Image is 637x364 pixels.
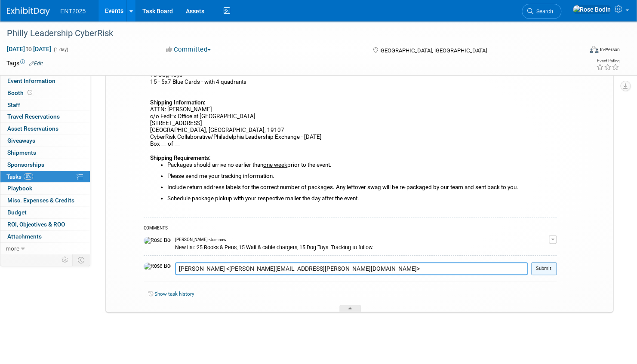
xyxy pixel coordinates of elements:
[29,61,43,67] a: Edit
[175,237,226,243] span: [PERSON_NAME] - Just now
[263,162,287,168] u: one week
[26,89,34,96] span: Booth not reserved yet
[572,5,611,14] img: Rose Bodin
[6,45,52,53] span: [DATE] [DATE]
[7,89,34,96] span: Booth
[7,233,42,240] span: Attachments
[0,147,90,159] a: Shipments
[7,77,55,84] span: Event Information
[150,155,211,161] b: Shipping Requirements:
[163,45,214,54] button: Committed
[0,75,90,87] a: Event Information
[25,46,33,52] span: to
[0,123,90,135] a: Asset Reservations
[600,46,620,53] div: In-Person
[7,209,27,216] span: Budget
[7,197,74,204] span: Misc. Expenses & Credits
[528,45,620,58] div: Event Format
[0,159,90,171] a: Sponsorships
[167,195,557,202] li: Schedule package pickup with your respective mailer the day after the event.
[167,162,557,168] li: Packages should arrive no earlier than prior to the event.
[144,263,171,270] img: Rose Bodin
[6,173,33,180] span: Tasks
[0,183,90,194] a: Playbook
[0,207,90,218] a: Budget
[0,87,90,99] a: Booth
[0,219,90,230] a: ROI, Objectives & ROO
[7,161,44,168] span: Sponsorships
[175,243,549,251] div: New list: 25 Books & Pens, 15 Wall & cable chargers, 15 Dog Toys. Tracking to follow.
[0,231,90,242] a: Attachments
[24,173,33,180] span: 0%
[7,7,50,16] img: ExhibitDay
[150,99,206,106] b: Shipping Information:
[6,59,43,67] td: Tags
[0,111,90,122] a: Travel Reservations
[6,245,19,252] span: more
[7,125,58,132] span: Asset Reservations
[144,35,557,217] div: Please ship the following to the event to arrive no later than [DATE] 25 Executive Notebooks & Pe...
[73,254,90,266] td: Toggle Event Tabs
[7,221,65,228] span: ROI, Objectives & ROO
[144,237,171,245] img: Rose Bodin
[379,47,486,54] span: [GEOGRAPHIC_DATA], [GEOGRAPHIC_DATA]
[4,26,568,41] div: Philly Leadership CyberRisk
[7,137,35,144] span: Giveaways
[53,47,68,52] span: (1 day)
[0,135,90,147] a: Giveaways
[596,59,619,63] div: Event Rating
[533,8,553,15] span: Search
[167,184,557,191] li: Include return address labels for the correct number of packages. Any leftover swag will be re-pa...
[0,99,90,111] a: Staff
[7,113,60,120] span: Travel Reservations
[0,171,90,183] a: Tasks0%
[60,8,86,15] span: ENT2025
[154,291,194,297] a: Show task history
[522,4,561,19] a: Search
[531,262,557,275] button: Submit
[7,101,20,108] span: Staff
[590,46,598,53] img: Format-Inperson.png
[0,243,90,254] a: more
[167,173,557,180] li: Please send me your tracking information.
[144,224,557,233] div: COMMENTS
[0,195,90,206] a: Misc. Expenses & Credits
[7,185,32,192] span: Playbook
[58,254,73,266] td: Personalize Event Tab Strip
[7,149,36,156] span: Shipments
